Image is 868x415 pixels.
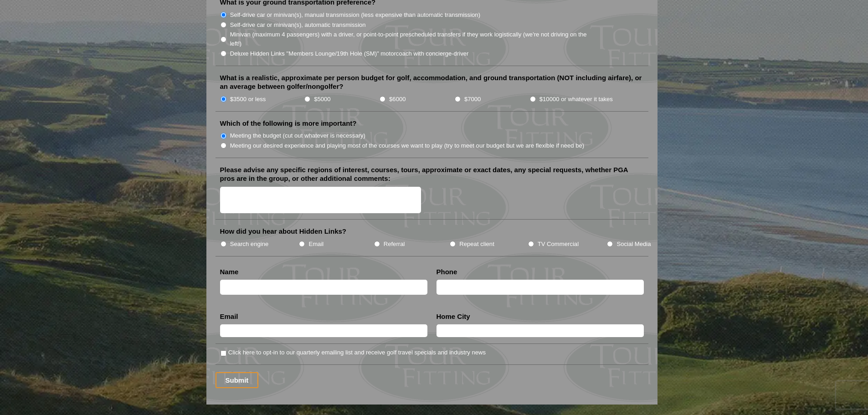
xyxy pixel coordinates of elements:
[230,131,365,140] label: Meeting the budget (cut out whatever is necessary)
[616,240,651,249] label: Social Media
[389,95,406,104] label: $6000
[228,348,486,357] label: Click here to opt-in to our quarterly emailing list and receive golf travel specials and industry...
[384,240,405,249] label: Referral
[230,141,585,150] label: Meeting our desired experience and playing most of the courses we want to play (try to meet our b...
[216,372,259,388] input: Submit
[230,20,366,30] label: Self-drive car or minivan(s), automatic transmission
[437,267,457,277] label: Phone
[220,165,644,183] label: Please advise any specific regions of interest, courses, tours, approximate or exact dates, any s...
[220,312,238,321] label: Email
[220,73,644,91] label: What is a realistic, approximate per person budget for golf, accommodation, and ground transporta...
[230,10,480,20] label: Self-drive car or minivan(s), manual transmission (less expensive than automatic transmission)
[314,95,330,104] label: $5000
[539,95,613,104] label: $10000 or whatever it takes
[220,227,347,236] label: How did you hear about Hidden Links?
[538,240,579,249] label: TV Commercial
[464,95,481,104] label: $7000
[220,119,357,128] label: Which of the following is more important?
[230,49,469,58] label: Deluxe Hidden Links "Members Lounge/19th Hole (SM)" motorcoach with concierge-driver
[459,240,494,249] label: Repeat client
[230,240,269,249] label: Search engine
[220,267,239,277] label: Name
[230,95,266,104] label: $3500 or less
[230,30,596,48] label: Minivan (maximum 4 passengers) with a driver, or point-to-point prescheduled transfers if they wo...
[308,240,324,249] label: Email
[437,312,470,321] label: Home City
